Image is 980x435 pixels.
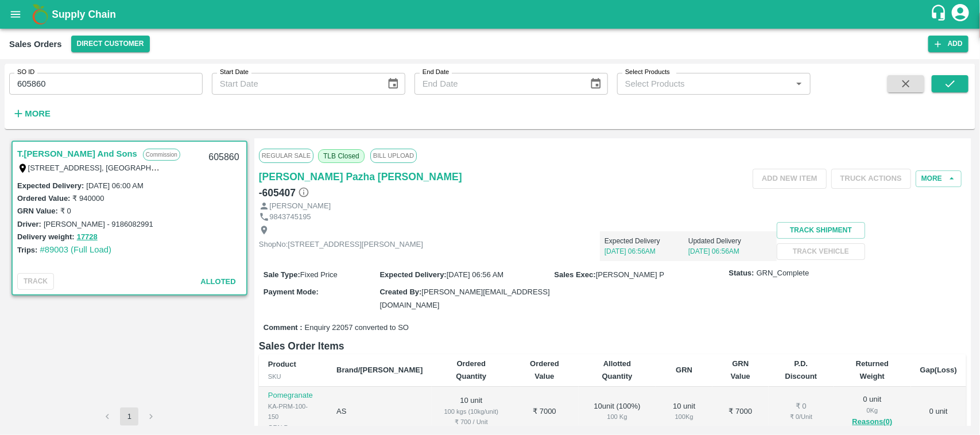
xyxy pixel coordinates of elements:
[778,411,825,422] div: ₹ 0 / Unit
[665,411,703,422] div: 100 Kg
[382,73,404,95] button: Choose date
[585,73,607,95] button: Choose date
[9,73,203,95] input: Enter SO ID
[688,236,772,246] p: Updated Delivery
[268,401,318,422] div: KA-PRM-100-150
[72,194,104,203] label: ₹ 940000
[555,270,596,279] label: Sales Exec :
[447,270,503,279] span: [DATE] 06:56 AM
[588,411,647,422] div: 100 Kg
[665,401,703,422] div: 10 unit
[785,359,818,380] b: P.D. Discount
[268,371,318,382] div: SKU
[17,246,37,254] label: Trips:
[588,401,647,422] div: 10 unit ( 100 %)
[456,359,486,380] b: Ordered Quantity
[17,68,34,77] label: SO ID
[264,270,300,279] label: Sale Type :
[379,288,421,296] label: Created By :
[928,36,969,52] button: Add
[379,288,549,309] span: [PERSON_NAME][EMAIL_ADDRESS][DOMAIN_NAME]
[930,4,950,25] div: customer-support
[305,323,409,333] span: Enquiry 22057 converted to SO
[441,417,501,427] div: ₹ 700 / Unit
[17,194,70,203] label: Ordered Value:
[596,270,664,279] span: [PERSON_NAME] P
[757,268,809,279] span: GRN_Complete
[336,366,423,374] b: Brand/[PERSON_NAME]
[212,73,378,95] input: Start Date
[9,104,53,123] button: More
[423,68,449,77] label: End Date
[52,6,930,22] a: Supply Chain
[268,422,318,433] div: GRN Done
[379,270,446,279] label: Expected Delivery :
[17,207,58,215] label: GRN Value:
[605,236,688,246] p: Expected Delivery
[200,277,235,286] span: Alloted
[264,288,319,296] label: Payment Mode :
[77,231,98,244] button: 17728
[264,323,303,333] label: Comment :
[259,338,966,354] h6: Sales Order Items
[17,181,84,190] label: Expected Delivery :
[259,185,309,201] h6: - 605407
[856,359,889,380] b: Returned Weight
[731,359,750,380] b: GRN Value
[268,390,318,401] p: Pomegranate
[729,268,754,279] label: Status:
[625,68,670,77] label: Select Products
[269,201,331,212] p: [PERSON_NAME]
[530,359,559,380] b: Ordered Value
[415,73,580,95] input: End Date
[843,405,901,415] div: 0 Kg
[52,9,116,20] b: Supply Chain
[777,222,865,239] button: Track Shipment
[2,1,29,28] button: open drawer
[843,415,901,429] button: Reasons(0)
[605,246,688,257] p: [DATE] 06:56AM
[86,181,143,190] label: [DATE] 06:00 AM
[96,407,162,426] nav: pagination navigation
[300,270,338,279] span: Fixed Price
[916,170,962,187] button: More
[370,149,417,162] span: Bill Upload
[259,239,423,250] p: ShopNo:[STREET_ADDRESS][PERSON_NAME]
[602,359,633,380] b: Allotted Quantity
[29,3,52,26] img: logo
[920,366,957,374] b: Gap(Loss)
[621,76,788,91] input: Select Products
[259,149,313,162] span: Regular Sale
[9,37,62,52] div: Sales Orders
[25,109,51,118] strong: More
[40,245,111,254] a: #89003 (Full Load)
[843,394,901,429] div: 0 unit
[269,212,311,223] p: 9843745195
[17,232,75,241] label: Delivery weight:
[259,169,462,185] a: [PERSON_NAME] Pazha [PERSON_NAME]
[202,144,246,171] div: 605860
[441,406,501,417] div: 100 kgs (10kg/unit)
[17,146,137,161] a: T.[PERSON_NAME] And Sons
[143,149,180,161] p: Commission
[71,36,150,52] button: Select DC
[268,360,296,368] b: Product
[44,220,153,228] label: [PERSON_NAME] - 9186082991
[28,163,377,172] label: [STREET_ADDRESS], [GEOGRAPHIC_DATA], [GEOGRAPHIC_DATA], 221007, [GEOGRAPHIC_DATA]
[318,149,365,163] span: TLB Closed
[120,407,138,426] button: page 1
[950,2,971,26] div: account of current user
[792,76,807,91] button: Open
[220,68,249,77] label: Start Date
[17,220,41,228] label: Driver:
[688,246,772,257] p: [DATE] 06:56AM
[60,207,71,215] label: ₹ 0
[676,366,692,374] b: GRN
[778,401,825,412] div: ₹ 0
